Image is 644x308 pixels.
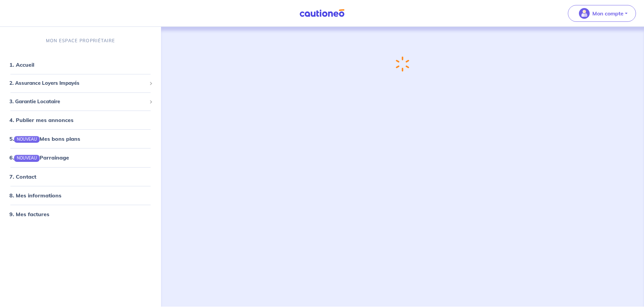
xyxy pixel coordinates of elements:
[9,154,69,161] a: 6.NOUVEAUParrainage
[3,151,158,164] div: 6.NOUVEAUParrainage
[568,5,636,22] button: illu_account_valid_menu.svgMon compte
[3,77,158,90] div: 2. Assurance Loyers Impayés
[592,9,624,17] p: Mon compte
[3,95,158,108] div: 3. Garantie Locataire
[9,98,147,106] span: 3. Garantie Locataire
[9,61,34,68] a: 1. Accueil
[9,173,36,180] a: 7. Contact
[3,207,158,221] div: 9. Mes factures
[3,58,158,71] div: 1. Accueil
[3,170,158,183] div: 7. Contact
[9,192,61,198] a: 8. Mes informations
[3,188,158,202] div: 8. Mes informations
[3,132,158,145] div: 5.NOUVEAUMes bons plans
[9,210,49,217] a: 9. Mes factures
[46,38,115,44] p: MON ESPACE PROPRIÉTAIRE
[9,135,80,142] a: 5.NOUVEAUMes bons plans
[297,9,347,17] img: Cautioneo
[395,56,410,72] img: loading-spinner
[9,79,147,87] span: 2. Assurance Loyers Impayés
[579,8,590,19] img: illu_account_valid_menu.svg
[3,113,158,127] div: 4. Publier mes annonces
[9,117,73,123] a: 4. Publier mes annonces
